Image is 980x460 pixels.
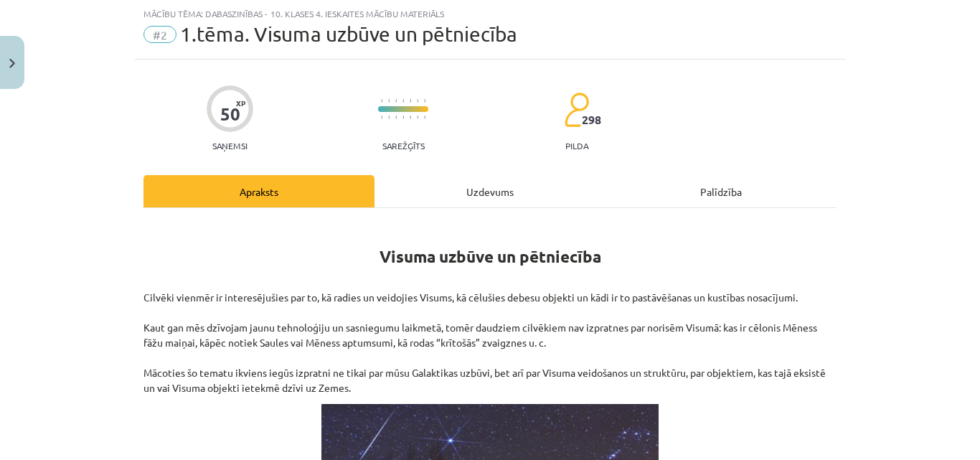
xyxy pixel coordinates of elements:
img: icon-short-line-57e1e144782c952c97e751825c79c345078a6d821885a25fce030b3d8c18986b.svg [402,116,404,119]
img: icon-short-line-57e1e144782c952c97e751825c79c345078a6d821885a25fce030b3d8c18986b.svg [381,116,382,119]
img: icon-short-line-57e1e144782c952c97e751825c79c345078a6d821885a25fce030b3d8c18986b.svg [388,116,390,119]
img: students-c634bb4e5e11cddfef0936a35e636f08e4e9abd3cc4e673bd6f9a4125e45ecb1.svg [564,92,589,128]
img: icon-short-line-57e1e144782c952c97e751825c79c345078a6d821885a25fce030b3d8c18986b.svg [402,99,404,103]
p: Cilvēki vienmēr ir interesējušies par to, kā radies un veidojies Visums, kā cēlušies debesu objek... [143,290,837,395]
img: icon-short-line-57e1e144782c952c97e751825c79c345078a6d821885a25fce030b3d8c18986b.svg [410,116,411,119]
div: 50 [220,104,240,124]
p: Saņemsi [207,141,253,151]
div: Uzdevums [374,175,606,207]
img: icon-short-line-57e1e144782c952c97e751825c79c345078a6d821885a25fce030b3d8c18986b.svg [395,116,397,119]
div: Palīdzība [606,175,837,207]
img: icon-short-line-57e1e144782c952c97e751825c79c345078a6d821885a25fce030b3d8c18986b.svg [424,99,425,103]
p: Sarežģīts [382,141,425,151]
span: #2 [143,26,176,43]
strong: Visuma uzbūve un pētniecība [380,246,601,267]
span: 298 [582,113,601,126]
span: XP [236,99,245,107]
img: icon-short-line-57e1e144782c952c97e751825c79c345078a6d821885a25fce030b3d8c18986b.svg [417,116,418,119]
span: 1.tēma. Visuma uzbūve un pētniecība [180,22,517,46]
img: icon-close-lesson-0947bae3869378f0d4975bcd49f059093ad1ed9edebbc8119c70593378902aed.svg [9,59,15,68]
p: pilda [565,141,588,151]
img: icon-short-line-57e1e144782c952c97e751825c79c345078a6d821885a25fce030b3d8c18986b.svg [424,116,425,119]
div: Mācību tēma: Dabaszinības - 10. klases 4. ieskaites mācību materiāls [143,9,837,19]
img: icon-short-line-57e1e144782c952c97e751825c79c345078a6d821885a25fce030b3d8c18986b.svg [381,99,382,103]
img: icon-short-line-57e1e144782c952c97e751825c79c345078a6d821885a25fce030b3d8c18986b.svg [395,99,397,103]
img: icon-short-line-57e1e144782c952c97e751825c79c345078a6d821885a25fce030b3d8c18986b.svg [410,99,411,103]
img: icon-short-line-57e1e144782c952c97e751825c79c345078a6d821885a25fce030b3d8c18986b.svg [417,99,418,103]
img: icon-short-line-57e1e144782c952c97e751825c79c345078a6d821885a25fce030b3d8c18986b.svg [388,99,390,103]
div: Apraksts [143,175,374,207]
